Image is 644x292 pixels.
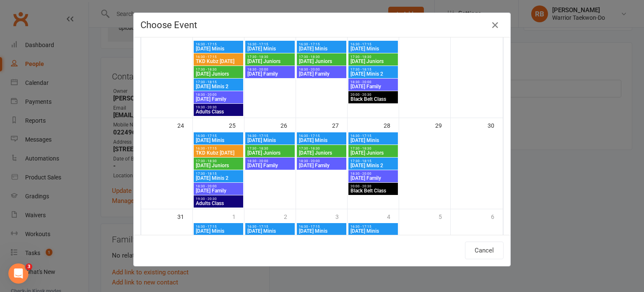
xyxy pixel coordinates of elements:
[350,172,396,176] span: 18:30 - 20:00
[195,42,241,46] span: 16:30 - 17:15
[350,163,396,168] span: [DATE] Minis 2
[299,229,345,234] span: [DATE] Minis
[488,18,502,32] button: Close
[299,147,345,150] span: 17:30 - 18:30
[195,71,241,76] span: [DATE] Juniors
[299,42,345,46] span: 16:30 - 17:15
[280,118,296,132] div: 26
[195,46,241,51] span: [DATE] Minis
[247,150,293,155] span: [DATE] Juniors
[350,225,396,229] span: 16:30 - 17:15
[350,176,396,181] span: [DATE] Family
[247,159,293,163] span: 18:30 - 20:00
[195,163,241,168] span: [DATE] Juniors
[195,55,241,59] span: 16:30 - 17:15
[195,105,241,109] span: 19:30 - 20:30
[195,134,241,138] span: 16:30 - 17:15
[465,242,504,259] button: Cancel
[247,59,293,64] span: [DATE] Juniors
[350,97,396,102] span: Black Belt Class
[247,147,293,150] span: 17:30 - 18:30
[195,80,241,84] span: 17:30 - 18:15
[387,209,399,223] div: 4
[195,68,241,71] span: 17:30 - 18:30
[195,176,241,181] span: [DATE] Minis 2
[435,118,450,132] div: 29
[350,134,396,138] span: 16:30 - 17:15
[247,55,293,59] span: 17:30 - 18:30
[26,263,32,270] span: 3
[350,42,396,46] span: 16:30 - 17:15
[350,55,396,59] span: 17:30 - 18:30
[195,93,241,97] span: 18:30 - 20:00
[195,197,241,201] span: 19:30 - 20:30
[488,118,503,132] div: 30
[247,229,293,234] span: [DATE] Minis
[232,209,244,223] div: 1
[247,71,293,76] span: [DATE] Family
[195,147,241,150] span: 16:30 - 17:15
[350,138,396,143] span: [DATE] Minis
[195,172,241,176] span: 17:30 - 18:15
[299,55,345,59] span: 17:30 - 18:30
[332,118,347,132] div: 27
[195,97,241,102] span: [DATE] Family
[350,59,396,64] span: [DATE] Juniors
[335,209,347,223] div: 3
[299,138,345,143] span: [DATE] Minis
[299,163,345,168] span: [DATE] Family
[350,229,396,234] span: [DATE] Minis
[350,71,396,76] span: [DATE] Minis 2
[350,150,396,155] span: [DATE] Juniors
[350,68,396,71] span: 17:30 - 18:15
[247,163,293,168] span: [DATE] Family
[299,134,345,138] span: 16:30 - 17:15
[299,159,345,163] span: 18:30 - 20:00
[195,159,241,163] span: 17:30 - 18:30
[491,209,503,223] div: 6
[177,118,192,132] div: 24
[195,229,241,234] span: [DATE] Minis
[350,46,396,51] span: [DATE] Minis
[350,184,396,188] span: 20:00 - 20:30
[140,20,504,30] h4: Choose Event
[247,225,293,229] span: 16:30 - 17:15
[299,46,345,51] span: [DATE] Minis
[177,209,192,223] div: 31
[195,109,241,114] span: Adults Class
[350,147,396,150] span: 17:30 - 18:30
[350,93,396,97] span: 20:00 - 20:30
[299,71,345,76] span: [DATE] Family
[350,84,396,89] span: [DATE] Family
[195,138,241,143] span: [DATE] Minis
[195,184,241,188] span: 18:30 - 20:00
[350,159,396,163] span: 17:30 - 18:15
[384,118,399,132] div: 28
[229,118,244,132] div: 25
[350,188,396,193] span: Black Belt Class
[284,209,296,223] div: 2
[247,46,293,51] span: [DATE] Minis
[195,225,241,229] span: 16:30 - 17:15
[299,68,345,71] span: 18:30 - 20:00
[299,150,345,155] span: [DATE] Juniors
[195,201,241,206] span: Adults Class
[299,225,345,229] span: 16:30 - 17:15
[195,84,241,89] span: [DATE] Minis 2
[439,209,450,223] div: 5
[247,138,293,143] span: [DATE] Minis
[299,59,345,64] span: [DATE] Juniors
[247,134,293,138] span: 16:30 - 17:15
[247,42,293,46] span: 16:30 - 17:15
[195,59,241,64] span: TKD Kubz [DATE]
[8,263,29,284] iframe: Intercom live chat
[195,150,241,155] span: TKD Kubz [DATE]
[350,80,396,84] span: 18:30 - 20:00
[195,188,241,193] span: [DATE] Family
[247,68,293,71] span: 18:30 - 20:00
